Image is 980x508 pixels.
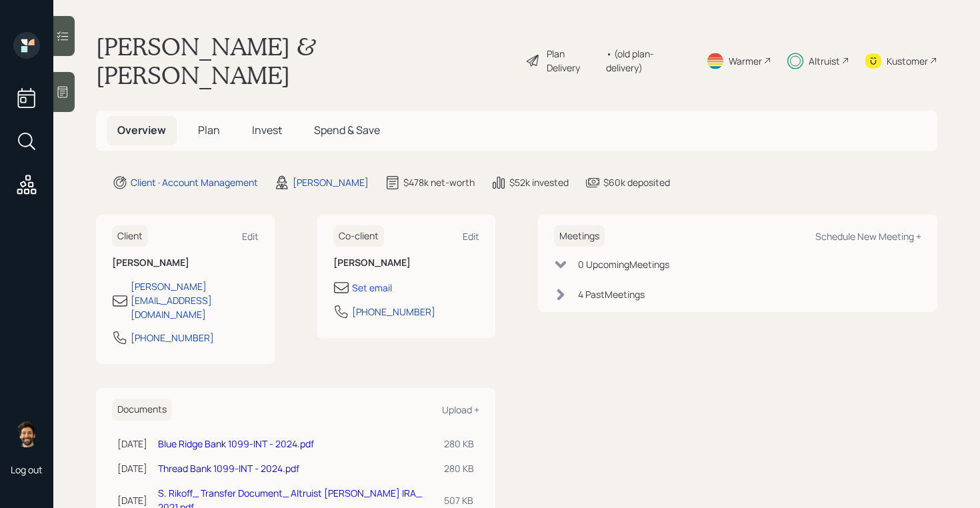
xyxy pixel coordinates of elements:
[112,399,172,421] h6: Documents
[131,331,214,345] div: [PHONE_NUMBER]
[158,437,314,450] a: Blue Ridge Bank 1099-INT - 2024.pdf
[809,54,840,68] div: Altruist
[578,257,669,271] div: 0 Upcoming Meeting s
[887,54,928,68] div: Kustomer
[117,123,166,137] span: Overview
[242,230,259,243] div: Edit
[117,493,147,507] div: [DATE]
[333,257,480,269] h6: [PERSON_NAME]
[333,225,384,247] h6: Co-client
[815,230,921,243] div: Schedule New Meeting +
[603,175,670,189] div: $60k deposited
[158,462,299,475] a: Thread Bank 1099-INT - 2024.pdf
[547,47,599,75] div: Plan Delivery
[606,47,690,75] div: • (old plan-delivery)
[117,461,147,475] div: [DATE]
[96,32,515,89] h1: [PERSON_NAME] & [PERSON_NAME]
[131,175,258,189] div: Client · Account Management
[444,437,474,451] div: 280 KB
[509,175,569,189] div: $52k invested
[13,421,40,447] img: eric-schwartz-headshot.png
[252,123,282,137] span: Invest
[442,403,479,416] div: Upload +
[198,123,220,137] span: Plan
[578,287,645,301] div: 4 Past Meeting s
[352,281,392,295] div: Set email
[314,123,380,137] span: Spend & Save
[11,463,43,476] div: Log out
[444,461,474,475] div: 280 KB
[131,279,259,321] div: [PERSON_NAME][EMAIL_ADDRESS][DOMAIN_NAME]
[554,225,605,247] h6: Meetings
[112,225,148,247] h6: Client
[293,175,369,189] div: [PERSON_NAME]
[117,437,147,451] div: [DATE]
[463,230,479,243] div: Edit
[444,493,474,507] div: 507 KB
[729,54,762,68] div: Warmer
[112,257,259,269] h6: [PERSON_NAME]
[403,175,475,189] div: $478k net-worth
[352,305,435,319] div: [PHONE_NUMBER]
